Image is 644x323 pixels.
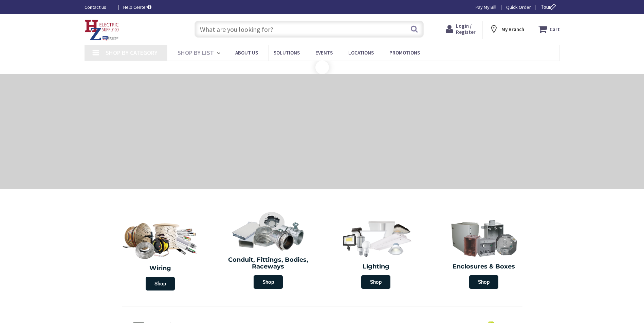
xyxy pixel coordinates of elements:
[348,49,374,56] span: Locations
[235,49,258,56] span: About Us
[324,215,428,292] a: Lighting Shop
[469,275,498,289] span: Shop
[315,49,333,56] span: Events
[85,4,112,10] a: Contact us
[195,21,424,38] input: What are you looking for?
[446,23,476,35] a: Login / Register
[274,49,300,56] span: Solutions
[219,257,317,270] h2: Conduit, Fittings, Bodies, Raceways
[435,263,533,270] h2: Enclosures & Boxes
[538,23,560,35] a: Cart
[431,215,536,292] a: Enclosures & Boxes Shop
[110,265,211,272] h2: Wiring
[489,23,524,35] div: My Branch
[456,23,476,35] span: Login / Register
[550,23,560,35] strong: Cart
[178,49,214,57] span: Shop By List
[123,4,151,10] a: Help Center
[476,4,496,10] a: Pay My Bill
[506,4,531,10] a: Quick Order
[146,277,175,290] span: Shop
[361,275,390,289] span: Shop
[85,20,119,41] img: HZ Electric Supply
[541,4,558,10] span: Tour
[327,263,425,270] h2: Lighting
[501,26,524,33] strong: My Branch
[389,49,420,56] span: Promotions
[254,275,283,289] span: Shop
[106,49,158,57] span: Shop By Category
[216,208,320,292] a: Conduit, Fittings, Bodies, Raceways Shop
[107,215,215,294] a: Wiring Shop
